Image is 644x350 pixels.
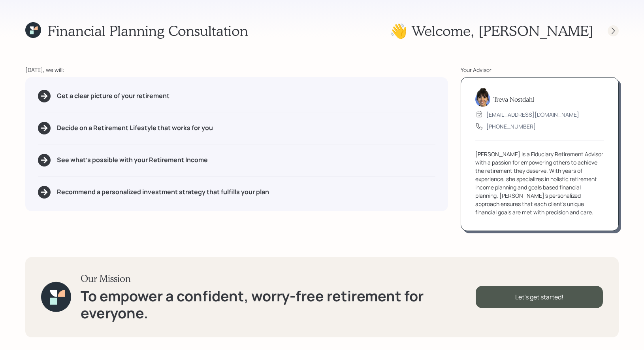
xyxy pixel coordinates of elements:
[390,22,593,39] h1: 👋 Welcome , [PERSON_NAME]
[493,95,534,103] h5: Treva Nostdahl
[57,156,208,164] h5: See what's possible with your Retirement Income
[476,286,603,308] div: Let's get started!
[81,273,476,284] h3: Our Mission
[25,66,448,74] div: [DATE], we will:
[461,66,619,74] div: Your Advisor
[475,150,604,216] div: [PERSON_NAME] is a Fiduciary Retirement Advisor with a passion for empowering others to achieve t...
[57,92,169,100] h5: Get a clear picture of your retirement
[81,288,476,322] h1: To empower a confident, worry-free retirement for everyone.
[57,188,269,196] h5: Recommend a personalized investment strategy that fulfills your plan
[47,22,248,39] h1: Financial Planning Consultation
[486,110,579,119] div: [EMAIL_ADDRESS][DOMAIN_NAME]
[57,124,213,132] h5: Decide on a Retirement Lifestyle that works for you
[475,88,490,107] img: treva-nostdahl-headshot.png
[486,122,536,131] div: [PHONE_NUMBER]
